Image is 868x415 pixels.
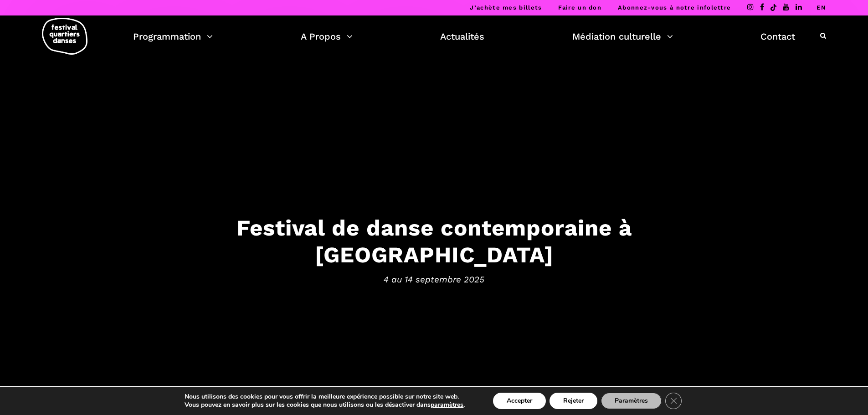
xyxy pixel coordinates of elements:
[152,272,717,286] span: 4 au 14 septembre 2025
[440,29,484,44] a: Actualités
[42,18,87,55] img: logo-fqd-med
[618,4,731,11] a: Abonnez-vous à notre infolettre
[431,401,463,409] button: paramètres
[665,393,682,409] button: Close GDPR Cookie Banner
[493,393,546,409] button: Accepter
[470,4,542,11] a: J’achète mes billets
[760,29,795,44] a: Contact
[601,393,662,409] button: Paramètres
[185,393,465,401] p: Nous utilisons des cookies pour vous offrir la meilleure expérience possible sur notre site web.
[817,4,826,11] a: EN
[185,401,465,409] p: Vous pouvez en savoir plus sur les cookies que nous utilisons ou les désactiver dans .
[152,215,717,268] h3: Festival de danse contemporaine à [GEOGRAPHIC_DATA]
[550,393,597,409] button: Rejeter
[572,29,673,44] a: Médiation culturelle
[301,29,353,44] a: A Propos
[133,29,213,44] a: Programmation
[558,4,601,11] a: Faire un don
